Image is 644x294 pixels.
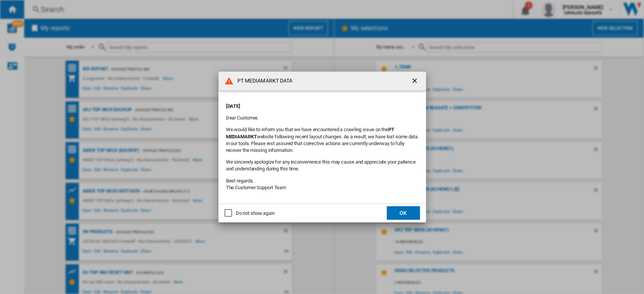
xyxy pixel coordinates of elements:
p: Dear Customer, [226,115,418,121]
b: PT MEDIAMARKT [226,127,394,139]
button: OK [387,206,420,220]
ng-md-icon: getI18NText('BUTTONS.CLOSE_DIALOG') [411,77,420,86]
button: getI18NText('BUTTONS.CLOSE_DIALOG') [408,73,423,89]
md-checkbox: Do not show again [224,210,275,217]
strong: [DATE] [226,103,240,109]
p: We would like to inform you that we have encountered a crawling issue on the website following re... [226,126,418,154]
p: We sincerely apologize for any inconvenience this may cause and appreciate your patience and unde... [226,159,418,172]
p: Best regards, The Customer Support Team [226,178,418,191]
div: Do not show again [236,210,275,217]
h4: PT MEDIAMARKT DATA [234,77,293,85]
